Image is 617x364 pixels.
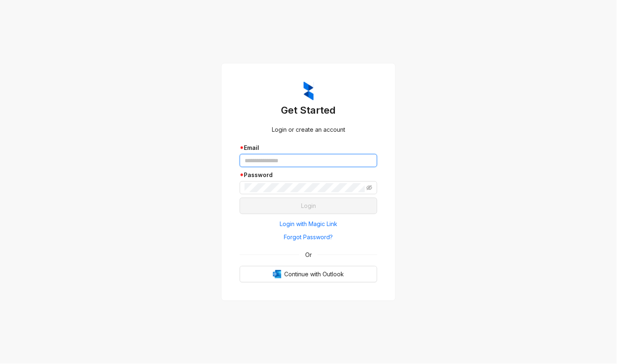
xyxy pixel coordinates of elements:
[273,270,281,278] img: Outlook
[240,170,377,180] div: Password
[280,219,337,229] span: Login with Magic Link
[299,250,318,259] span: Or
[240,143,377,152] div: Email
[367,185,372,191] span: eye-invisible
[240,198,377,214] button: Login
[240,125,377,134] div: Login or create an account
[285,270,344,279] span: Continue with Outlook
[240,104,377,117] h3: Get Started
[240,231,377,244] button: Forgot Password?
[240,266,377,282] button: OutlookContinue with Outlook
[304,82,314,100] img: ZumaIcon
[240,217,377,231] button: Login with Magic Link
[284,233,333,242] span: Forgot Password?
